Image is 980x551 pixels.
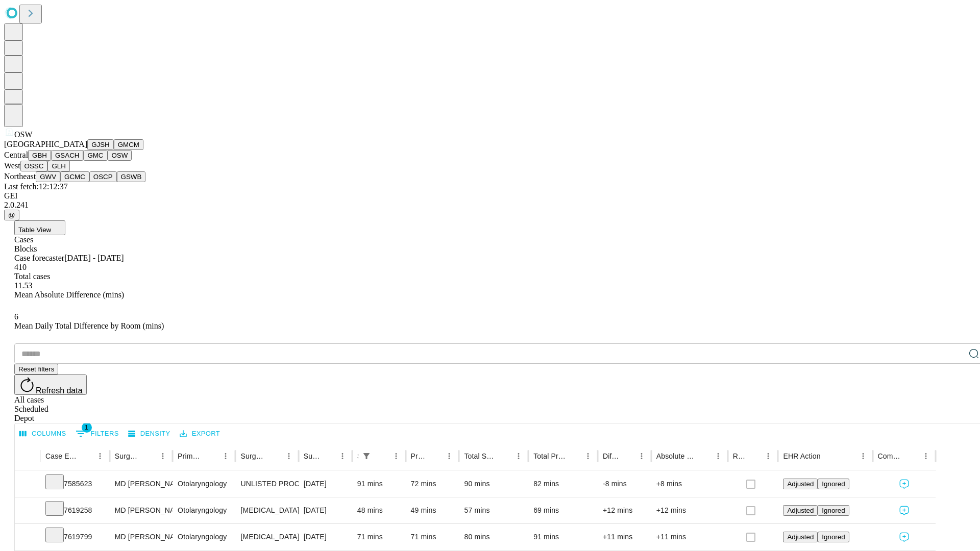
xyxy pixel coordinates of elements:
[634,449,649,463] button: Menu
[733,452,746,460] div: Resolved in EHR
[282,449,296,463] button: Menu
[787,480,814,488] span: Adjusted
[178,471,230,497] div: Otolaryngology
[656,524,723,550] div: +11 mins
[4,151,28,159] span: Central
[783,532,818,542] button: Adjusted
[4,182,68,191] span: Last fetch: 12:12:37
[359,449,374,463] button: Show filters
[4,172,36,181] span: Northeast
[240,524,293,550] div: [MEDICAL_DATA] COMPLETE INCLUDING MAJOR SEPTAL REPAIR
[14,263,27,271] span: 410
[240,497,293,523] div: [MEDICAL_DATA] UPPER EYELID WITH HERNIATED [MEDICAL_DATA]
[464,524,523,550] div: 80 mins
[359,449,374,463] div: 1 active filter
[919,449,933,463] button: Menu
[87,139,114,150] button: GJSH
[17,426,69,442] button: Select columns
[14,254,64,262] span: Case forecaster
[115,524,167,550] div: MD [PERSON_NAME] [PERSON_NAME]
[82,422,92,433] span: 1
[464,471,523,497] div: 90 mins
[818,479,849,489] button: Ignored
[411,471,454,497] div: 72 mins
[45,524,105,550] div: 7619799
[4,140,87,148] span: [GEOGRAPHIC_DATA]
[73,425,121,442] button: Show filters
[93,449,107,463] button: Menu
[335,449,350,463] button: Menu
[20,502,35,520] button: Expand
[4,191,976,201] div: GEI
[787,507,814,514] span: Adjusted
[156,449,170,463] button: Menu
[375,449,389,463] button: Sort
[4,161,20,170] span: West
[533,497,593,523] div: 69 mins
[20,161,48,171] button: OSSC
[14,374,87,395] button: Refresh data
[178,497,230,523] div: Otolaryngology
[36,171,60,182] button: GWV
[389,449,403,463] button: Menu
[45,471,105,497] div: 7585623
[822,449,836,463] button: Sort
[83,150,107,161] button: GMC
[567,449,581,463] button: Sort
[533,524,593,550] div: 91 mins
[45,497,105,523] div: 7619258
[51,150,83,161] button: GSACH
[497,449,511,463] button: Sort
[822,507,845,514] span: Ignored
[603,524,646,550] div: +11 mins
[304,497,347,523] div: [DATE]
[428,449,442,463] button: Sort
[818,532,849,542] button: Ignored
[321,449,335,463] button: Sort
[878,452,903,460] div: Comments
[177,426,223,442] button: Export
[620,449,634,463] button: Sort
[783,452,820,460] div: EHR Action
[581,449,595,463] button: Menu
[79,449,93,463] button: Sort
[18,365,54,373] span: Reset filters
[603,452,619,460] div: Difference
[14,220,65,235] button: Table View
[4,201,976,210] div: 2.0.241
[656,452,696,460] div: Absolute Difference
[204,449,218,463] button: Sort
[115,471,167,497] div: MD [PERSON_NAME] [PERSON_NAME]
[240,471,293,497] div: UNLISTED PROCEDURE EYELID
[603,497,646,523] div: +12 mins
[115,452,140,460] div: Surgeon Name
[656,471,723,497] div: +8 mins
[114,139,143,150] button: GMCM
[856,449,870,463] button: Menu
[533,452,566,460] div: Total Predicted Duration
[14,312,18,321] span: 6
[47,161,69,171] button: GLH
[240,452,266,460] div: Surgery Name
[178,524,230,550] div: Otolaryngology
[357,497,401,523] div: 48 mins
[761,449,775,463] button: Menu
[656,497,723,523] div: +12 mins
[18,226,51,234] span: Table View
[603,471,646,497] div: -8 mins
[822,533,845,541] span: Ignored
[45,452,78,460] div: Case Epic Id
[89,171,117,182] button: OSCP
[64,254,124,262] span: [DATE] - [DATE]
[304,524,347,550] div: [DATE]
[14,290,124,299] span: Mean Absolute Difference (mins)
[14,364,58,374] button: Reset filters
[4,210,19,220] button: @
[20,529,35,546] button: Expand
[464,497,523,523] div: 57 mins
[697,449,711,463] button: Sort
[464,452,496,460] div: Total Scheduled Duration
[711,449,725,463] button: Menu
[411,452,427,460] div: Predicted In Room Duration
[822,480,845,488] span: Ignored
